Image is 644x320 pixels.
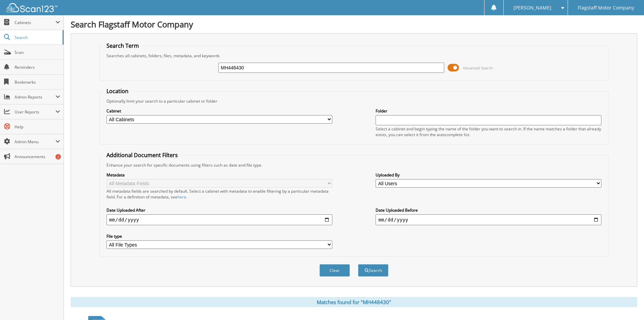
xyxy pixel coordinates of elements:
[376,214,601,225] input: end
[15,109,55,115] span: User Reports
[376,126,601,137] div: Select a cabinet and begin typing the name of the folder you want to search in. If the name match...
[103,87,132,95] legend: Location
[15,64,60,70] span: Reminders
[103,151,181,159] legend: Additional Document Filters
[15,94,55,100] span: Admin Reports
[514,6,551,10] span: [PERSON_NAME]
[7,3,57,12] img: scan123-logo-white.svg
[55,154,61,159] div: 2
[103,98,605,104] div: Optionally limit your search to a particular cabinet or folder
[103,53,605,59] div: Searches all cabinets, folders, files, metadata, and keywords
[15,124,60,130] span: Help
[106,233,332,239] label: File type
[106,188,332,200] div: All metadata fields are searched by default. Select a cabinet with metadata to enable filtering b...
[103,42,142,49] legend: Search Term
[358,264,388,277] button: Search
[15,35,59,40] span: Search
[376,108,601,114] label: Folder
[177,194,186,200] a: here
[376,172,601,178] label: Uploaded By
[15,20,55,25] span: Cabinets
[71,19,637,30] h1: Search Flagstaff Motor Company
[106,172,332,178] label: Metadata
[103,162,605,168] div: Enhance your search for specific documents using filters such as date and file type.
[106,108,332,114] label: Cabinet
[106,214,332,225] input: start
[578,6,634,10] span: Flagstaff Motor Company
[71,297,637,307] div: Matches found for "MH448430"
[463,65,493,70] span: Advanced Search
[15,154,60,159] span: Announcements
[15,79,60,85] span: Bookmarks
[15,49,60,55] span: Scan
[15,139,55,145] span: Admin Menu
[376,207,601,213] label: Date Uploaded Before
[319,264,350,277] button: Clear
[106,207,332,213] label: Date Uploaded After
